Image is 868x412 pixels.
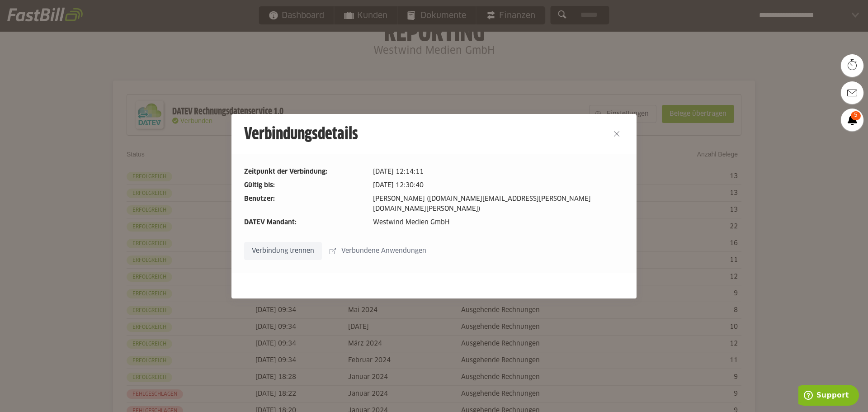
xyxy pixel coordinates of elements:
[244,242,322,260] sl-button: Verbindung trennen
[373,218,624,227] dd: Westwind Medien GmbH
[851,111,861,120] span: 5
[841,109,863,131] a: 5
[324,242,434,260] sl-button: Verbundene Anwendungen
[798,385,859,407] iframe: Öffnet ein Widget, in dem Sie weitere Informationen finden
[244,218,366,227] dt: DATEV Mandant:
[373,167,624,177] dd: [DATE] 12:14:11
[244,194,366,214] dt: Benutzer:
[244,180,366,190] dt: Gültig bis:
[373,180,624,190] dd: [DATE] 12:30:40
[244,167,366,177] dt: Zeitpunkt der Verbindung:
[373,194,624,214] dd: [PERSON_NAME] ([DOMAIN_NAME][EMAIL_ADDRESS][PERSON_NAME][DOMAIN_NAME][PERSON_NAME])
